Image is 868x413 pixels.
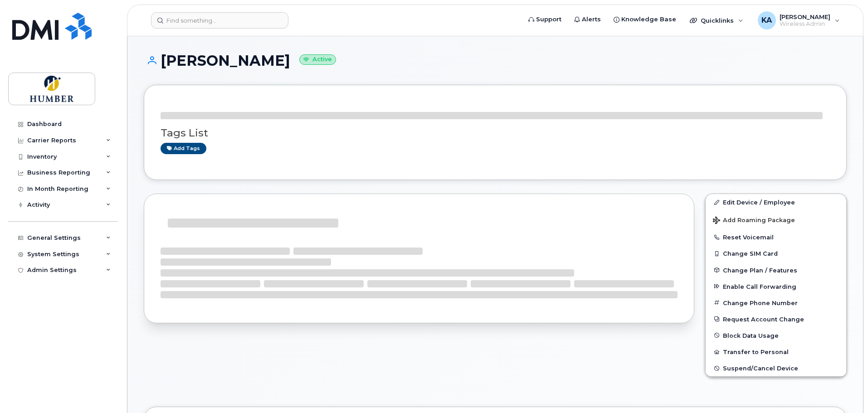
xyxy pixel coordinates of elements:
button: Change SIM Card [706,245,846,262]
button: Suspend/Cancel Device [706,360,846,376]
a: Edit Device / Employee [706,194,846,210]
button: Change Plan / Features [706,262,846,278]
button: Add Roaming Package [706,210,846,229]
a: Add tags [161,143,206,154]
span: Add Roaming Package [713,217,795,225]
h3: Tags List [161,127,830,139]
button: Request Account Change [706,311,846,327]
small: Active [299,54,336,65]
button: Change Phone Number [706,295,846,311]
button: Block Data Usage [706,327,846,344]
span: Suspend/Cancel Device [723,365,798,372]
h1: [PERSON_NAME] [144,53,847,68]
button: Reset Voicemail [706,229,846,245]
span: Change Plan / Features [723,267,797,273]
button: Transfer to Personal [706,344,846,360]
span: Enable Call Forwarding [723,283,796,290]
button: Enable Call Forwarding [706,278,846,295]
